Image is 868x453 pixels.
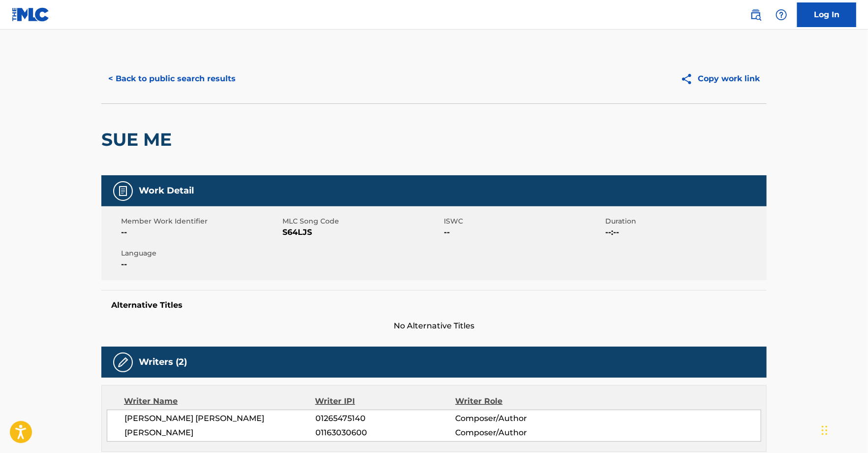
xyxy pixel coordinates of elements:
[315,427,455,439] span: 01163030600
[101,66,243,91] button: < Back to public search results
[117,185,129,197] img: Work Detail
[101,320,767,332] span: No Alternative Titles
[139,356,187,368] h5: Writers (2)
[775,9,787,21] img: help
[681,73,698,85] img: Copy work link
[139,185,194,196] h5: Work Detail
[455,413,583,424] span: Composer/Author
[117,356,129,368] img: Writers
[444,216,603,226] span: ISWC
[12,7,50,22] img: MLC Logo
[315,395,456,407] div: Writer IPI
[455,427,583,439] span: Composer/Author
[124,395,315,407] div: Writer Name
[111,300,757,310] h5: Alternative Titles
[282,226,441,238] span: S64LJS
[315,413,455,424] span: 01265475140
[674,66,767,91] button: Copy work link
[101,129,177,151] h2: SUE ME
[605,226,764,238] span: --:--
[121,248,280,259] span: Language
[121,259,280,270] span: --
[124,413,315,424] span: [PERSON_NAME] [PERSON_NAME]
[121,216,280,226] span: Member Work Identifier
[746,5,766,25] a: Public Search
[750,9,762,21] img: search
[124,427,315,439] span: [PERSON_NAME]
[605,216,764,226] span: Duration
[282,216,441,226] span: MLC Song Code
[822,416,828,445] div: Drag
[819,406,868,453] iframe: Chat Widget
[444,226,603,238] span: --
[797,2,856,27] a: Log In
[121,226,280,238] span: --
[455,395,583,407] div: Writer Role
[772,5,791,25] div: Help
